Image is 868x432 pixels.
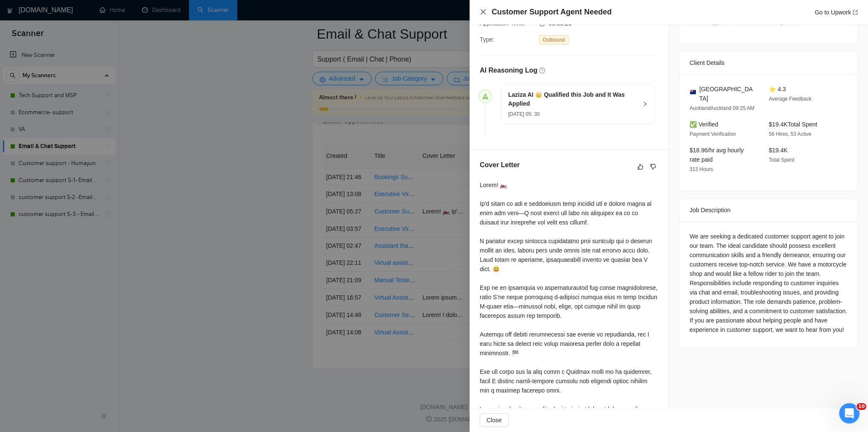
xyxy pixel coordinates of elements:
div: We are seeking a dedicated customer support agent to join our team. The ideal candidate should po... [690,232,847,334]
span: 10 [857,403,866,410]
h4: Customer Support Agent Needed [492,7,612,17]
span: Payment Verification [690,131,736,137]
img: 🇳🇿 [690,89,696,95]
span: 56 Hires, 53 Active [769,131,811,137]
span: $19.4K Total Spent [769,121,817,128]
button: Close [480,413,509,427]
span: 313 Hours [690,166,713,172]
button: dislike [648,162,658,172]
iframe: Intercom live chat [839,403,860,424]
span: close [480,8,487,15]
span: question-circle [539,67,545,73]
span: ⭐ 4.3 [769,86,786,93]
button: like [635,162,645,172]
span: Outbound [539,35,568,45]
span: Close [487,415,502,425]
span: Average Feedback [769,96,812,102]
span: send [482,93,488,99]
span: $19.4K [769,147,787,154]
span: [DATE] 05: 30 [508,111,540,117]
span: Type: [480,36,494,43]
span: right [643,101,648,107]
span: 00:09:26 [548,20,572,27]
h5: AI Reasoning Log [480,65,537,76]
a: Go to Upworkexport [815,9,858,16]
span: ✅ Verified [690,121,718,128]
div: Job Description [690,199,847,222]
span: Application Time: [480,20,525,27]
div: Client Details [690,51,847,74]
span: AucklandAuckland 09:25 AM [690,105,754,111]
h5: Cover Letter [480,160,520,170]
span: Total Spent [769,157,794,163]
button: Close [480,8,487,16]
span: export [853,10,858,15]
h5: Laziza AI 👑 Qualified this Job and It Was Applied [508,90,637,108]
span: $18.96/hr avg hourly rate paid [690,147,744,163]
span: [GEOGRAPHIC_DATA] [699,84,755,103]
span: like [637,163,643,170]
span: dislike [650,163,656,170]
